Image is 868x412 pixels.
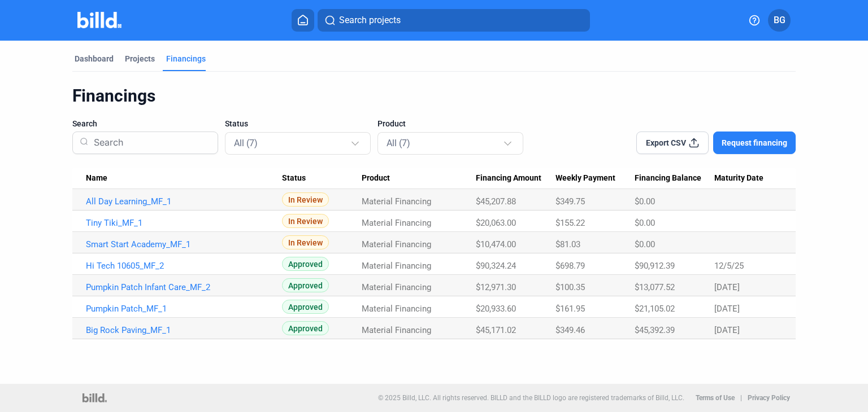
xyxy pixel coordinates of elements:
[476,173,555,183] div: Financing Amount
[774,14,785,27] span: BG
[86,261,282,271] a: Hi Tech 10605_MF_2
[714,325,740,335] span: [DATE]
[555,282,585,292] span: $100.35
[282,278,329,292] span: Approved
[362,304,431,314] span: Material Financing
[635,173,714,183] div: Financing Balance
[476,218,516,228] span: $20,063.00
[635,239,655,249] span: $0.00
[282,257,329,271] span: Approved
[362,218,431,228] span: Material Financing
[362,282,431,292] span: Material Financing
[476,325,516,335] span: $45,171.02
[362,261,431,271] span: Material Financing
[722,137,787,148] span: Request financing
[86,304,282,314] a: Pumpkin Patch_MF_1
[282,192,329,207] span: In Review
[86,196,282,207] a: All Day Learning_MF_1
[282,173,362,183] div: Status
[89,128,211,157] input: Search
[740,394,742,402] p: |
[748,394,790,402] b: Privacy Policy
[555,239,580,249] span: $81.03
[476,261,516,271] span: $90,324.24
[77,12,122,28] img: Billd Company Logo
[362,239,431,249] span: Material Financing
[362,173,476,183] div: Product
[635,196,655,207] span: $0.00
[636,132,709,154] button: Export CSV
[555,218,585,228] span: $155.22
[476,282,516,292] span: $12,971.30
[714,173,782,183] div: Maturity Date
[635,304,675,314] span: $21,105.02
[72,118,97,129] span: Search
[476,173,541,183] span: Financing Amount
[713,132,796,154] button: Request financing
[318,9,590,32] button: Search projects
[714,261,744,271] span: 12/5/25
[86,173,282,183] div: Name
[646,137,686,148] span: Export CSV
[555,173,635,183] div: Weekly Payment
[282,321,329,335] span: Approved
[86,282,282,292] a: Pumpkin Patch Infant Care_MF_2
[555,196,585,207] span: $349.75
[378,394,684,402] p: © 2025 Billd, LLC. All rights reserved. BILLD and the BILLD logo are registered trademarks of Bil...
[714,173,763,183] span: Maturity Date
[86,218,282,228] a: Tiny Tiki_MF_1
[696,394,735,402] b: Terms of Use
[362,196,431,207] span: Material Financing
[339,14,401,27] span: Search projects
[282,173,306,183] span: Status
[555,261,585,271] span: $698.79
[362,325,431,335] span: Material Financing
[166,53,206,64] div: Financings
[714,304,740,314] span: [DATE]
[225,118,248,129] span: Status
[476,304,516,314] span: $20,933.60
[86,325,282,335] a: Big Rock Paving_MF_1
[768,9,791,32] button: BG
[282,300,329,314] span: Approved
[234,138,258,148] mat-select-trigger: All (7)
[72,85,796,107] div: Financings
[125,53,155,64] div: Projects
[714,282,740,292] span: [DATE]
[282,235,329,249] span: In Review
[476,196,516,207] span: $45,207.88
[635,218,655,228] span: $0.00
[555,173,615,183] span: Weekly Payment
[282,214,329,228] span: In Review
[635,261,675,271] span: $90,912.39
[83,393,107,402] img: logo
[555,325,585,335] span: $349.46
[476,239,516,249] span: $10,474.00
[75,53,114,64] div: Dashboard
[377,118,406,129] span: Product
[635,325,675,335] span: $45,392.39
[86,239,282,249] a: Smart Start Academy_MF_1
[635,173,701,183] span: Financing Balance
[387,138,410,148] mat-select-trigger: All (7)
[555,304,585,314] span: $161.95
[362,173,390,183] span: Product
[86,173,107,183] span: Name
[635,282,675,292] span: $13,077.52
